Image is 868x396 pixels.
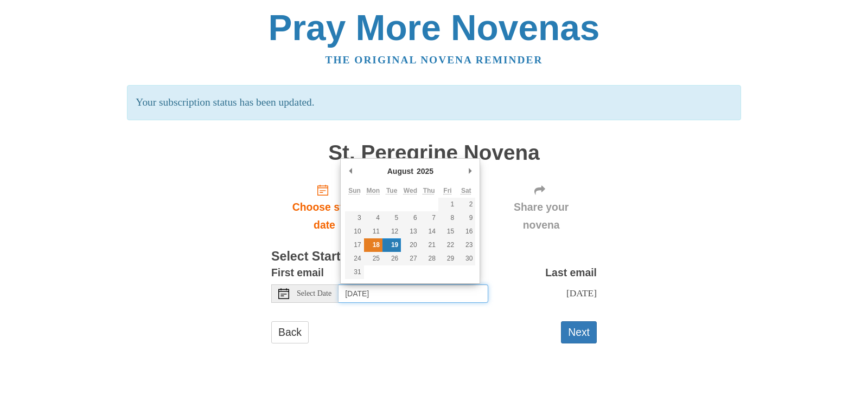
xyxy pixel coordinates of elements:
h1: St. Peregrine Novena [271,141,597,165]
label: First email [271,264,324,282]
button: 2 [457,198,475,211]
abbr: Thursday [423,187,435,194]
button: 8 [438,211,457,225]
a: Choose start date [271,175,378,239]
abbr: Tuesday [386,187,397,194]
button: 28 [420,252,438,265]
a: Pray More Novenas [269,8,600,48]
label: Last email [545,264,597,282]
input: Use the arrow keys to pick a date [339,284,488,303]
button: 12 [382,225,401,238]
button: 9 [457,211,475,225]
button: 18 [364,238,382,252]
button: 7 [420,211,438,225]
button: 27 [401,252,419,265]
button: Previous Month [345,163,356,179]
div: 2025 [415,163,435,179]
a: Back [271,321,309,343]
button: 31 [345,265,363,279]
button: 25 [364,252,382,265]
button: 17 [345,238,363,252]
button: 23 [457,238,475,252]
button: Next [561,321,597,343]
span: Select Date [297,290,331,297]
abbr: Monday [367,187,380,194]
h3: Select Start Date [271,250,597,264]
abbr: Friday [443,187,451,194]
span: Share your novena [496,198,586,234]
button: 22 [438,238,457,252]
button: 4 [364,211,382,225]
button: 14 [420,225,438,238]
button: Next Month [464,163,475,179]
a: The original novena reminder [325,54,543,66]
abbr: Wednesday [404,187,417,194]
button: 19 [382,238,401,252]
button: 29 [438,252,457,265]
button: 30 [457,252,475,265]
div: August [386,163,415,179]
div: Click "Next" to confirm your start date first. [486,175,597,239]
button: 26 [382,252,401,265]
button: 10 [345,225,363,238]
span: [DATE] [566,288,597,298]
abbr: Sunday [348,187,361,194]
button: 21 [420,238,438,252]
button: 15 [438,225,457,238]
button: 6 [401,211,419,225]
button: 11 [364,225,382,238]
abbr: Saturday [461,187,471,194]
button: 20 [401,238,419,252]
button: 1 [438,198,457,211]
button: 24 [345,252,363,265]
span: Choose start date [282,198,367,234]
button: 3 [345,211,363,225]
button: 5 [382,211,401,225]
button: 16 [457,225,475,238]
p: Your subscription status has been updated. [127,85,741,120]
button: 13 [401,225,419,238]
